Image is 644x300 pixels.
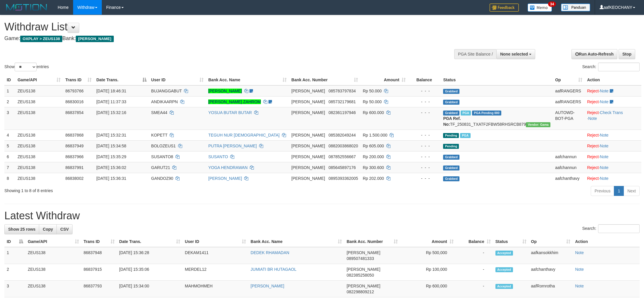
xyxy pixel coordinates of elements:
[410,110,438,115] div: - - -
[4,281,25,297] td: 3
[585,85,641,96] td: ·
[96,110,126,115] span: [DATE] 15:32:16
[4,224,39,234] a: Show 25 rows
[441,75,553,85] th: Status
[208,165,247,170] a: YOGA HENDRAWAN
[600,165,609,170] a: Note
[553,85,585,96] td: aafRANGERS
[443,144,459,149] span: Pending
[443,133,459,138] span: Pending
[585,162,641,173] td: ·
[400,281,456,297] td: Rp 600,000
[65,110,83,115] span: 86837854
[347,284,380,288] span: [PERSON_NAME]
[600,144,609,148] a: Note
[587,165,599,170] a: Reject
[251,284,284,288] a: [PERSON_NAME]
[553,75,585,85] th: Op: activate to sort column ascending
[76,36,113,42] span: [PERSON_NAME]
[454,49,496,59] div: PGA Site Balance /
[96,144,126,148] span: [DATE] 15:34:58
[149,75,206,85] th: User ID: activate to sort column ascending
[553,162,585,173] td: aafchannun
[400,264,456,281] td: Rp 100,000
[25,236,81,247] th: Game/API: activate to sort column ascending
[360,75,408,85] th: Amount: activate to sort column ascending
[443,165,459,170] span: Grabbed
[598,224,640,233] input: Search:
[151,99,178,104] span: ANDIKAARPN
[15,162,63,173] td: ZEUS138
[4,140,15,151] td: 5
[363,133,387,137] span: Rp 1.500.000
[208,133,280,137] a: TEGUH NUR [DEMOGRAPHIC_DATA]
[208,110,252,115] a: YOSUA BUTAR BUTAR
[548,1,556,7] span: 34
[363,165,384,170] span: Rp 300.600
[328,176,358,181] span: Copy 0895393362005 to clipboard
[8,227,35,232] span: Show 25 rows
[495,251,513,256] span: Accepted
[25,281,81,297] td: ZEUS138
[490,4,519,12] img: Feedback.jpg
[456,264,493,281] td: -
[4,130,15,140] td: 4
[81,281,117,297] td: 86837793
[4,21,423,33] h1: Withdraw List
[400,236,456,247] th: Amount: activate to sort column ascending
[4,151,15,162] td: 6
[208,154,228,159] a: SUSANTO
[441,107,553,130] td: TF_250831_TXATF2FBW58RHSRCB879
[291,99,325,104] span: [PERSON_NAME]
[4,173,15,184] td: 8
[4,36,423,42] h4: Game: Bank:
[182,281,248,297] td: MAHMOHMEH
[96,99,126,104] span: [DATE] 11:37:33
[347,256,374,261] span: Copy 089507481333 to clipboard
[495,267,513,272] span: Accepted
[400,247,456,264] td: Rp 500,000
[65,99,83,104] span: 86830016
[208,89,242,93] a: [PERSON_NAME]
[443,111,459,115] span: Grabbed
[4,75,15,85] th: ID
[585,151,641,162] td: ·
[291,154,325,159] span: [PERSON_NAME]
[4,85,15,96] td: 1
[43,227,53,232] span: Copy
[117,247,183,264] td: [DATE] 15:36:28
[20,36,62,42] span: OXPLAY > ZEUS138
[443,116,461,127] b: PGA Ref. No:
[4,210,640,222] h1: Latest Withdraw
[25,264,81,281] td: ZEUS138
[151,154,173,159] span: SUSANTO8
[619,49,635,59] a: Stop
[461,111,471,115] span: Marked by aafRornrotha
[15,96,63,107] td: ZEUS138
[600,89,609,93] a: Note
[81,236,117,247] th: Trans ID: activate to sort column ascending
[151,110,167,115] span: SMEA44
[496,49,535,59] button: None selected
[363,110,384,115] span: Rp 600.000
[15,151,63,162] td: ZEUS138
[410,88,438,94] div: - - -
[408,75,441,85] th: Balance
[182,236,248,247] th: User ID: activate to sort column ascending
[81,247,117,264] td: 86837948
[4,185,264,194] div: Showing 1 to 8 of 8 entries
[553,173,585,184] td: aafchanthavy
[600,133,609,137] a: Note
[500,52,528,56] span: None selected
[65,165,83,170] span: 86837991
[529,264,573,281] td: aafchanthavy
[4,247,25,264] td: 1
[614,186,624,196] a: 1
[363,154,384,159] span: Rp 200.000
[63,75,94,85] th: Trans ID: activate to sort column ascending
[624,186,640,196] a: Next
[60,227,69,232] span: CSV
[251,267,297,272] a: JUMIATI BR HUTAGAOL
[291,144,325,148] span: [PERSON_NAME]
[328,154,356,159] span: Copy 087852556667 to clipboard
